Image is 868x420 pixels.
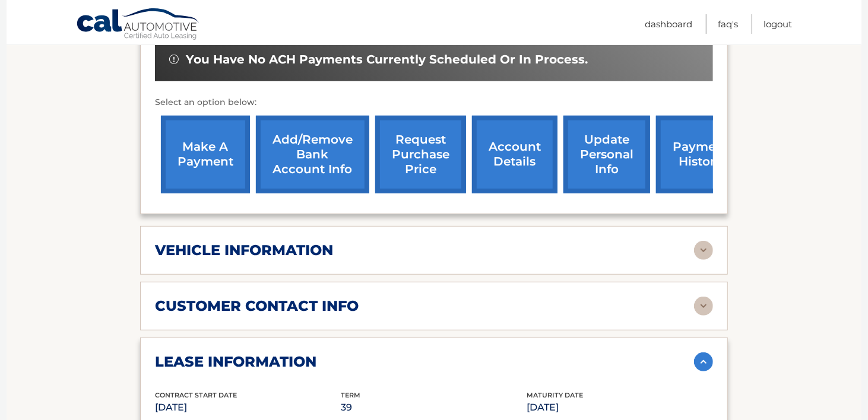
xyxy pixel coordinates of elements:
[341,391,360,399] span: Term
[472,116,557,193] a: account details
[169,55,179,64] img: alert-white.svg
[645,14,692,34] a: Dashboard
[186,52,588,67] span: You have no ACH payments currently scheduled or in process.
[375,116,466,193] a: request purchase price
[155,391,237,399] span: Contract Start Date
[527,399,713,416] p: [DATE]
[656,116,745,193] a: payment history
[527,391,584,399] span: Maturity Date
[256,116,369,193] a: Add/Remove bank account info
[76,8,201,42] a: Cal Automotive
[155,353,316,371] h2: lease information
[694,241,713,260] img: accordion-rest.svg
[161,116,250,193] a: make a payment
[694,352,713,371] img: accordion-active.svg
[155,241,333,259] h2: vehicle information
[155,399,341,416] p: [DATE]
[694,297,713,316] img: accordion-rest.svg
[341,399,527,416] p: 39
[155,297,359,315] h2: customer contact info
[563,116,650,193] a: update personal info
[155,96,713,110] p: Select an option below:
[718,14,738,34] a: FAQ's
[764,14,792,34] a: Logout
